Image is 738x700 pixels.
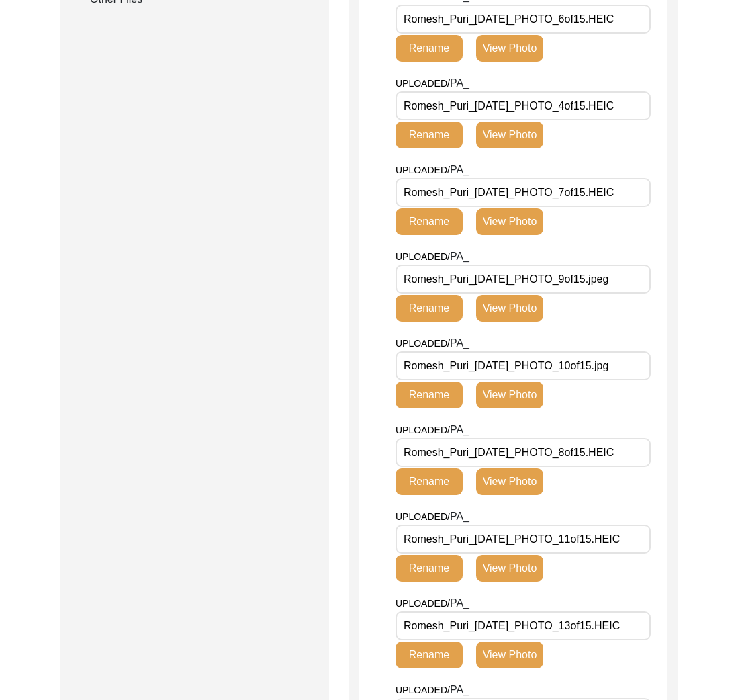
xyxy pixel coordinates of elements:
button: Rename [396,208,463,235]
span: UPLOADED/ [396,251,450,262]
button: Rename [396,468,463,495]
span: UPLOADED/ [396,338,450,349]
button: View Photo [476,35,543,62]
button: Rename [396,35,463,62]
span: UPLOADED/ [396,685,450,695]
span: UPLOADED/ [396,78,450,89]
button: Rename [396,642,463,668]
span: UPLOADED/ [396,598,450,609]
span: PA_ [450,424,469,435]
button: View Photo [476,208,543,235]
span: PA_ [450,337,469,349]
button: View Photo [476,382,543,408]
button: Rename [396,555,463,582]
button: Rename [396,295,463,322]
button: Rename [396,122,463,148]
span: UPLOADED/ [396,511,450,522]
button: View Photo [476,642,543,668]
span: PA_ [450,77,469,89]
button: View Photo [476,122,543,148]
span: PA_ [450,164,469,175]
button: View Photo [476,295,543,322]
button: Rename [396,382,463,408]
button: View Photo [476,468,543,495]
button: View Photo [476,555,543,582]
span: PA_ [450,684,469,695]
span: PA_ [450,597,469,609]
span: UPLOADED/ [396,165,450,175]
span: PA_ [450,251,469,262]
span: PA_ [450,511,469,522]
span: UPLOADED/ [396,425,450,435]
